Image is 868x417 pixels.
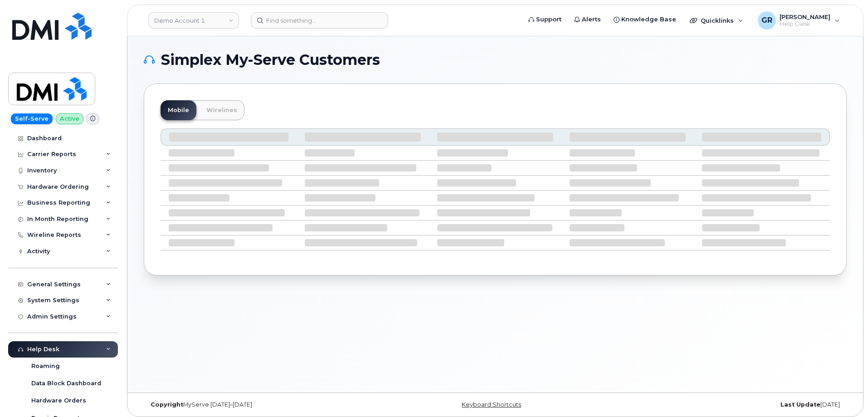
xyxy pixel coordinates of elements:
a: Mobile [161,100,196,120]
div: [DATE] [612,401,847,408]
a: Keyboard Shortcuts [462,401,521,408]
div: MyServe [DATE]–[DATE] [144,401,378,408]
a: Wirelines [199,100,244,120]
span: Simplex My-Serve Customers [161,53,380,67]
strong: Copyright [151,401,183,408]
strong: Last Update [780,401,820,408]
